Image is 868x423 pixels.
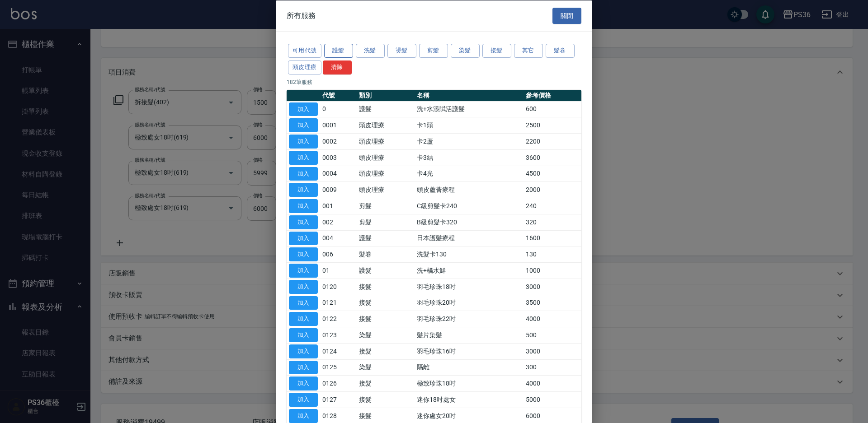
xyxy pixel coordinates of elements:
button: 加入 [289,102,318,116]
td: 004 [320,230,357,246]
td: 接髮 [357,391,415,408]
button: 加入 [289,344,318,358]
td: 600 [524,101,581,117]
td: 護髮 [357,262,415,279]
button: 加入 [289,247,318,261]
button: 加入 [289,296,318,310]
td: 0 [320,101,357,117]
button: 護髮 [324,44,353,58]
td: 3600 [524,149,581,166]
td: 羽毛珍珠16吋 [415,343,523,359]
td: 0120 [320,279,357,295]
td: 01 [320,262,357,279]
td: 130 [524,246,581,262]
button: 剪髮 [419,44,448,58]
td: 4000 [524,375,581,391]
td: 接髮 [357,375,415,391]
td: 染髮 [357,327,415,343]
td: 002 [320,214,357,230]
td: 0123 [320,327,357,343]
td: 極致珍珠18吋 [415,375,523,391]
td: 卡4光 [415,166,523,182]
button: 其它 [514,44,543,58]
button: 加入 [289,360,318,374]
button: 加入 [289,167,318,181]
td: 頭皮蘆薈療程 [415,181,523,198]
td: 接髮 [357,343,415,359]
button: 接髮 [482,44,511,58]
td: 240 [524,198,581,214]
td: 500 [524,327,581,343]
td: 5000 [524,391,581,408]
td: 0004 [320,166,357,182]
td: 1600 [524,230,581,246]
td: 護髮 [357,230,415,246]
td: 300 [524,359,581,376]
td: 剪髮 [357,214,415,230]
button: 加入 [289,231,318,245]
td: 髮片染髮 [415,327,523,343]
th: 類別 [357,89,415,101]
td: 3500 [524,295,581,311]
td: 洗+橘水鮮 [415,262,523,279]
td: 001 [320,198,357,214]
button: 加入 [289,150,318,164]
button: 髮卷 [546,44,575,58]
td: B級剪髮卡320 [415,214,523,230]
button: 可用代號 [288,44,321,58]
td: 頭皮理療 [357,181,415,198]
td: 護髮 [357,101,415,117]
span: 所有服務 [287,11,316,20]
td: 0001 [320,117,357,133]
td: 2000 [524,181,581,198]
button: 加入 [289,377,318,390]
td: 2200 [524,133,581,149]
button: 關閉 [552,7,581,24]
button: 加入 [289,312,318,326]
td: 羽毛珍珠18吋 [415,279,523,295]
td: 0127 [320,391,357,408]
button: 染髮 [451,44,480,58]
td: 迷你18吋處女 [415,391,523,408]
td: 髮卷 [357,246,415,262]
button: 加入 [289,215,318,229]
td: 0122 [320,311,357,327]
button: 加入 [289,199,318,213]
td: 接髮 [357,279,415,295]
td: 0125 [320,359,357,376]
button: 加入 [289,264,318,278]
td: 染髮 [357,359,415,376]
td: 頭皮理療 [357,149,415,166]
button: 加入 [289,393,318,407]
td: 320 [524,214,581,230]
td: 卡1頭 [415,117,523,133]
button: 加入 [289,279,318,293]
td: 006 [320,246,357,262]
button: 加入 [289,183,318,197]
th: 代號 [320,89,357,101]
button: 燙髮 [387,44,416,58]
button: 頭皮理療 [288,60,321,74]
td: 4500 [524,166,581,182]
p: 182 筆服務 [287,78,581,86]
td: 0009 [320,181,357,198]
td: 羽毛珍珠20吋 [415,295,523,311]
td: 0003 [320,149,357,166]
th: 參考價格 [524,89,581,101]
th: 名稱 [415,89,523,101]
td: 隔離 [415,359,523,376]
td: 3000 [524,279,581,295]
td: 2500 [524,117,581,133]
td: 洗髮卡130 [415,246,523,262]
td: 頭皮理療 [357,133,415,149]
td: 0124 [320,343,357,359]
td: 頭皮理療 [357,117,415,133]
td: 1000 [524,262,581,279]
td: 卡2蘆 [415,133,523,149]
td: 羽毛珍珠22吋 [415,311,523,327]
td: 4000 [524,311,581,327]
button: 加入 [289,328,318,342]
button: 洗髮 [356,44,385,58]
td: 3000 [524,343,581,359]
td: C級剪髮卡240 [415,198,523,214]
